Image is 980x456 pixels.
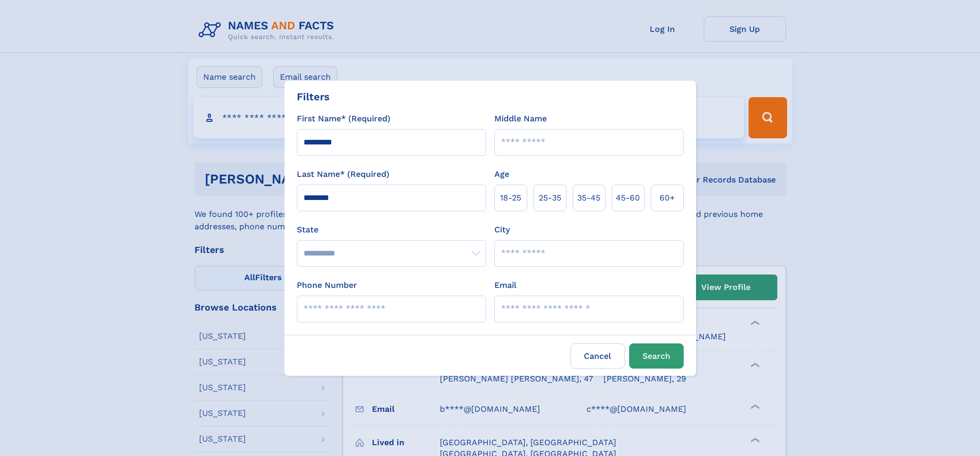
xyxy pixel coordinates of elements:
label: Middle Name [494,113,547,125]
label: Age [494,168,509,180]
span: 35‑45 [577,192,600,204]
label: Cancel [571,343,625,369]
span: 45‑60 [616,192,640,204]
div: Filters [297,89,330,104]
label: City [494,224,510,236]
span: 18‑25 [500,192,521,204]
label: Email [494,279,516,291]
span: 25‑35 [539,192,561,204]
button: Search [629,343,684,369]
label: Last Name* (Required) [297,168,389,180]
label: State [297,224,486,236]
label: First Name* (Required) [297,113,390,125]
label: Phone Number [297,279,357,291]
span: 60+ [660,192,675,204]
